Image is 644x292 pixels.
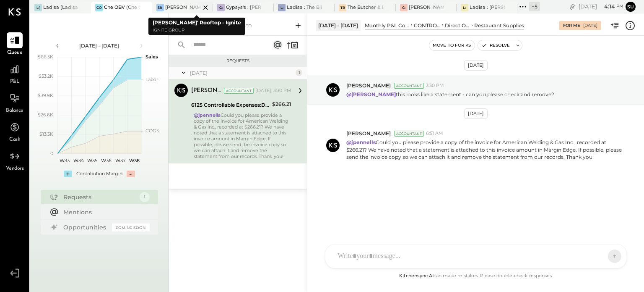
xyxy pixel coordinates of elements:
a: Vendors [0,148,29,173]
text: $13.3K [39,131,53,137]
div: SR [156,4,164,11]
div: The Butcher & Barrel (L Argento LLC) - [GEOGRAPHIC_DATA] [348,4,383,11]
a: Queue [0,32,29,57]
div: 1 [140,192,150,202]
text: W38 [129,158,139,163]
text: COGS [145,128,159,134]
div: [DATE] - [DATE] [316,20,361,31]
text: $53.2K [39,73,53,79]
strong: @jpennells [194,112,221,118]
text: W37 [115,158,125,163]
div: Could you please provide a copy of the invoice for American Welding & Gas Inc., recorded at $266.... [194,112,291,159]
div: Accountant [224,88,254,94]
div: [DATE] [579,3,623,11]
text: 0 [50,150,53,156]
div: Restaurant Supplies [474,22,524,29]
div: 6125 Controllable Expenses:Direct Operating Expenses:Restaurant Supplies [191,101,270,109]
div: + [64,171,72,177]
text: W33 [59,158,69,163]
span: Balance [6,107,23,115]
div: Gypsys's : [PERSON_NAME] on the levee [226,4,261,11]
a: Cash [0,119,29,144]
div: [DATE] [464,108,488,119]
div: Ladisa (Ladisa Corp.) - Ignite [43,4,78,11]
strong: @[PERSON_NAME] [346,91,396,97]
button: Resolve [478,40,513,50]
text: $66.5K [38,54,53,60]
text: Labor [145,76,158,82]
div: L( [34,4,42,11]
div: [PERSON_NAME] [191,87,222,95]
text: W35 [87,158,97,163]
div: Mentions [63,208,145,216]
p: Could you please provide a copy of the invoice for American Welding & Gas Inc., recorded at $266.... [346,139,623,160]
div: [DATE], 3:30 PM [255,87,291,94]
div: Che OBV (Che OBV LLC) - Ignite [104,4,139,11]
div: Ladisa : The Blind Pig [287,4,322,11]
span: [PERSON_NAME] [346,82,391,89]
span: 3:30 PM [426,82,444,89]
text: Sales [145,54,158,60]
button: Move to for ks [429,40,475,50]
div: CO [95,4,103,11]
div: 1 [296,69,302,76]
text: $39.9K [38,92,53,98]
div: Ladisa : [PERSON_NAME] in the Alley [470,4,505,11]
strong: @jpennells [346,139,376,145]
div: [PERSON_NAME]' Rooftop - Ignite [165,4,200,11]
p: this looks like a statement - can you please check and remove? [346,91,554,98]
div: Direct Operating Expenses [445,22,470,29]
div: Opportunities [63,223,108,231]
span: 4 : 14 [598,3,615,11]
div: For Me [563,23,580,29]
div: L: [278,4,286,11]
div: Requests [173,58,303,64]
span: Vendors [6,165,24,173]
span: P&L [10,78,20,86]
div: [DATE] [583,23,597,29]
div: [DATE] [190,69,293,76]
div: Coming Soon [112,224,150,231]
span: Queue [7,49,23,57]
span: Cash [9,136,20,144]
span: pm [616,3,623,9]
div: CONTROLLABLE EXPENSES [414,22,441,29]
span: [PERSON_NAME] [346,130,391,137]
text: W36 [101,158,112,163]
text: $26.6K [38,112,53,118]
div: [PERSON_NAME]'s : [PERSON_NAME]'s [409,4,444,11]
div: L: [461,4,468,11]
a: Balance [0,90,29,115]
p: Ignite Group [153,27,241,34]
b: [PERSON_NAME]' Rooftop - Ignite [153,19,241,26]
div: Monthly P&L Comparison [365,22,410,29]
text: W34 [73,158,84,163]
div: [DATE] [464,60,488,71]
div: + 5 [529,2,540,11]
div: G: [217,4,225,11]
button: su [626,2,636,12]
span: 6:51 AM [426,130,443,137]
div: copy link [568,2,576,11]
div: - [127,171,135,177]
div: Contribution Margin [76,171,122,177]
div: Requests [63,193,135,201]
div: TB [339,4,346,11]
div: $266.21 [272,100,291,108]
div: [DATE] - [DATE] [64,42,135,49]
div: G: [400,4,408,11]
div: Accountant [394,131,424,137]
a: P&L [0,61,29,86]
div: Accountant [394,83,424,89]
